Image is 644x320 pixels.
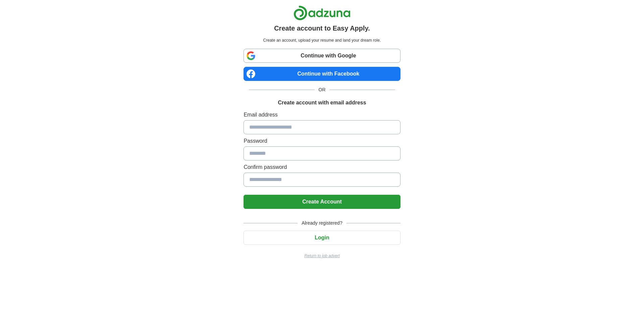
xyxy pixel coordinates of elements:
[244,231,400,245] button: Login
[274,23,370,33] h1: Create account to Easy Apply.
[278,99,366,107] h1: Create account with email address
[244,253,400,259] a: Return to job advert
[245,37,399,43] p: Create an account, upload your resume and land your dream role.
[244,195,400,209] button: Create Account
[244,111,400,119] label: Email address
[315,86,330,93] span: OR
[298,220,346,227] span: Already registered?
[244,235,400,240] a: Login
[244,67,400,81] a: Continue with Facebook
[244,137,400,145] label: Password
[293,5,351,20] img: Adzuna logo
[244,49,400,63] a: Continue with Google
[244,163,400,171] label: Confirm password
